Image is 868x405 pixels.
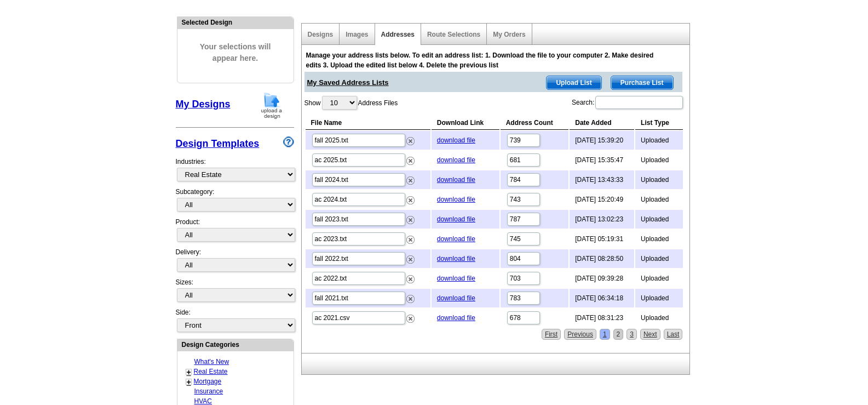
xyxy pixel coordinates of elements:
[346,31,368,38] a: Images
[570,309,634,327] td: [DATE] 08:31:23
[437,196,475,203] a: download file
[406,236,415,244] img: delete.png
[176,277,294,307] div: Sizes:
[635,249,683,268] td: Uploaded
[437,294,475,302] a: download file
[595,96,683,109] input: Search:
[649,150,868,405] iframe: LiveChat chat widget
[613,329,624,340] a: 2
[437,176,475,184] a: download file
[176,151,294,187] div: Industries:
[307,72,389,88] span: My Saved Address Lists
[194,368,228,375] a: Real Estate
[176,217,294,247] div: Product:
[600,329,610,340] a: 1
[187,368,191,377] a: +
[194,387,223,395] a: Insurance
[542,329,561,340] a: First
[572,95,684,110] label: Search:
[187,378,191,386] a: +
[406,273,415,281] a: Remove this list
[570,151,634,169] td: [DATE] 15:35:47
[308,31,334,38] a: Designs
[437,215,475,223] a: download file
[381,31,415,38] a: Addresses
[437,156,475,164] a: download file
[186,30,285,75] span: Your selections will appear here.
[640,329,660,340] a: Next
[501,116,569,130] th: Address Count
[177,17,294,27] div: Selected Design
[437,136,475,144] a: download file
[570,289,634,307] td: [DATE] 06:34:18
[406,233,415,241] a: Remove this list
[322,96,357,110] select: ShowAddress Files
[570,230,634,248] td: [DATE] 05:19:31
[406,315,415,323] img: delete.png
[570,210,634,229] td: [DATE] 13:02:23
[437,235,475,243] a: download file
[570,170,634,189] td: [DATE] 13:43:33
[427,31,480,38] a: Route Selections
[635,116,683,130] th: List Type
[406,253,415,261] a: Remove this list
[635,190,683,209] td: Uploaded
[635,309,683,327] td: Uploaded
[304,95,398,111] label: Show Address Files
[611,76,673,89] span: Purchase List
[176,307,294,333] div: Side:
[406,135,415,142] a: Remove this list
[635,210,683,229] td: Uploaded
[635,289,683,307] td: Uploaded
[283,136,294,147] img: design-wizard-help-icon.png
[432,116,499,130] th: Download Link
[547,76,601,89] span: Upload List
[437,255,475,263] a: download file
[194,397,212,405] a: HVAC
[406,275,415,283] img: delete.png
[194,378,222,385] a: Mortgage
[626,329,637,340] a: 3
[437,314,475,322] a: download file
[493,31,525,38] a: My Orders
[176,138,260,149] a: Design Templates
[406,295,415,303] img: delete.png
[406,255,415,264] img: delete.png
[406,137,415,145] img: delete.png
[406,312,415,320] a: Remove this list
[406,174,415,182] a: Remove this list
[306,50,662,70] div: Manage your address lists below. To edit an address list: 1. Download the file to your computer 2...
[635,269,683,288] td: Uploaded
[406,214,415,221] a: Remove this list
[570,190,634,209] td: [DATE] 15:20:49
[635,151,683,169] td: Uploaded
[406,196,415,204] img: delete.png
[564,329,596,340] a: Previous
[176,247,294,277] div: Delivery:
[406,293,415,300] a: Remove this list
[194,358,229,366] a: What's New
[406,155,415,162] a: Remove this list
[176,187,294,217] div: Subcategory:
[570,116,634,130] th: Date Added
[635,170,683,189] td: Uploaded
[570,269,634,288] td: [DATE] 09:39:28
[257,92,286,119] img: upload-design
[406,216,415,224] img: delete.png
[176,99,231,110] a: My Designs
[406,176,415,185] img: delete.png
[570,131,634,150] td: [DATE] 15:39:20
[570,249,634,268] td: [DATE] 08:28:50
[406,157,415,165] img: delete.png
[635,230,683,248] td: Uploaded
[177,339,294,350] div: Design Categories
[437,275,475,282] a: download file
[635,131,683,150] td: Uploaded
[406,194,415,202] a: Remove this list
[306,116,430,130] th: File Name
